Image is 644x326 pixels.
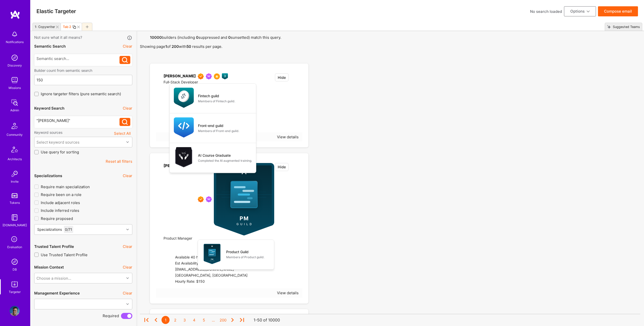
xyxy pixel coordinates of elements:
[164,79,228,85] div: Full-Stack Developer
[106,159,132,164] button: Reset all filters
[214,73,220,79] img: SelectionTeam
[77,26,80,28] i: icon Close
[275,73,289,81] button: Hide
[10,169,20,179] img: Invite
[175,273,248,279] div: [GEOGRAPHIC_DATA], [GEOGRAPHIC_DATA]
[13,267,17,272] div: DB
[122,57,128,63] i: icon Search
[123,265,132,270] button: Clear
[36,8,76,14] h3: Elastic Targeter
[34,130,62,135] label: Keyword sources
[41,184,90,189] span: Require main specialization
[8,63,22,68] div: Discovery
[9,85,21,90] div: Missions
[123,173,132,178] button: Clear
[123,106,132,111] button: Clear
[175,254,248,260] div: Available 40 hours weekly
[41,208,79,213] span: Include inferred roles
[202,244,222,264] img: Product Guild
[214,163,274,236] img: Product Guild
[37,227,62,232] div: Specializations
[8,306,21,316] a: User Avatar
[126,228,129,231] i: icon Chevron
[175,279,248,285] div: Hourly Rate: $150
[174,117,194,138] img: Front-end guild
[10,108,19,113] div: Admin
[10,97,20,108] img: admin teamwork
[198,93,219,99] div: Fintech guild
[7,132,23,137] div: Community
[587,10,590,13] i: icon ArrowDownBlack
[198,123,223,128] div: Front-end guild
[36,275,71,281] div: Choose a mission...
[127,35,133,41] i: icon Info
[277,134,299,140] div: View details
[598,6,638,16] button: Compose email
[295,163,299,167] i: icon EmptyStar
[150,35,162,40] strong: 10000
[196,35,198,40] strong: 0
[9,144,21,156] img: Architects
[10,75,20,85] img: teamwork
[9,289,21,295] div: Targeter
[34,244,74,249] div: Trusted Talent Profile
[10,29,20,39] img: bell
[122,119,128,125] i: icon Search
[6,39,24,45] div: Notifications
[607,25,611,29] i: icon SuggestedTeamsInactive
[41,200,80,205] span: Include adjacent roles
[3,222,27,228] div: [DOMAIN_NAME]
[611,23,640,30] div: Suggested Teams
[126,277,129,279] i: icon Chevron
[9,120,21,132] img: Community
[206,73,212,79] img: Been on Mission
[35,25,55,29] div: 1: Copywriter
[228,35,231,40] strong: 0
[63,25,71,29] div: Tab 2
[10,257,20,267] img: Admin Search
[123,44,132,49] button: Clear
[226,254,264,260] div: Members of Product guild.
[198,153,231,158] div: AI Course Graduate
[174,88,194,108] img: Fintech guild
[123,244,132,249] button: Clear
[36,140,79,145] div: Select keyword sources
[10,279,20,289] img: Skill Targeter
[56,26,59,28] i: icon Close
[7,244,22,250] div: Evaluation
[10,306,20,316] img: User Avatar
[34,35,82,41] span: Not sure what it all means?
[165,44,167,49] strong: 1
[123,290,132,296] button: Clear
[36,118,120,123] div: "[PERSON_NAME]"
[10,235,19,244] i: icon SelectionTeam
[34,173,62,178] div: Specializations
[219,316,227,324] div: 200
[162,316,170,324] div: 1
[126,303,129,305] i: icon Chevron
[175,260,248,267] div: Est Availability 40 hours weekly
[34,106,64,111] div: Keyword Search
[171,316,179,324] div: 2
[564,6,596,16] button: Options
[10,53,20,63] img: discovery
[34,265,64,270] div: Mission Context
[64,226,73,233] div: 0 / 71
[8,156,22,162] div: Architects
[530,9,562,14] div: No search loaded
[126,141,129,143] i: icon Chevron
[34,290,80,296] div: Management Experience
[175,267,248,273] div: [EMAIL_ADDRESS][DOMAIN_NAME]
[86,25,89,28] i: icon Plus
[226,249,249,254] div: Product Guild
[164,73,196,79] div: [PERSON_NAME]
[10,212,20,222] img: guide book
[164,163,196,236] div: [PERSON_NAME]
[275,163,289,171] button: Hide
[10,200,20,205] div: Tokens
[140,44,640,49] p: Showing page of with results per page.
[198,196,204,202] img: Exceptional A.Teamer
[190,316,198,324] div: 4
[41,192,82,197] span: Require been on a role
[41,252,88,257] span: Use Trusted Talent Profile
